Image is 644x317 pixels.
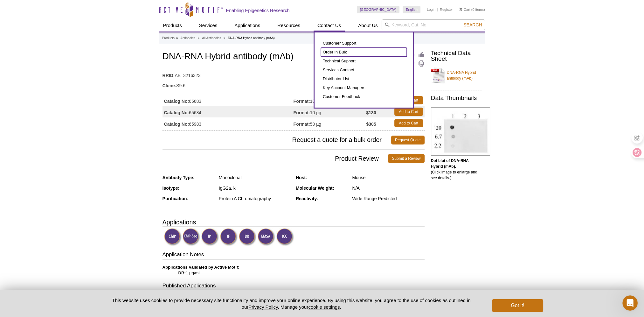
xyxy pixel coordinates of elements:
strong: Antibody Type: [163,175,195,180]
li: | [437,6,438,13]
a: Resources [274,19,304,32]
img: Immunocytochemistry Validated [276,228,294,246]
strong: Host: [296,175,307,180]
h2: Data Thumbnails [431,95,482,101]
a: Register [440,7,453,12]
img: Immunofluorescence Validated [220,228,238,246]
img: DNA-RNA Hybrid (mAb) tested by dot blot analysis. [431,107,490,156]
strong: Format: [294,98,310,104]
a: English [403,6,420,13]
td: 100 µg [294,95,366,106]
a: Request Quote [391,136,425,144]
h1: DNA-RNA Hybrid antibody (mAb) [163,52,425,62]
img: Immunoprecipitation Validated [201,228,219,246]
span: Search [463,22,482,27]
strong: Format: [294,110,310,116]
img: Electrophoretic Mobility Shift Assay Validated [258,228,275,246]
li: DNA-RNA Hybrid antibody (mAb) [228,36,274,40]
a: [GEOGRAPHIC_DATA] [357,6,400,13]
a: About Us [354,19,382,32]
b: Dot blot of DNA-RNA Hybrid (mAb). [431,158,469,169]
td: 65983 [163,117,294,129]
h3: Applications [163,217,425,227]
div: N/A [352,185,424,191]
a: Antibodies [180,35,195,41]
button: Got it! [492,299,543,312]
strong: Format: [294,121,310,127]
p: 1 µg/ml. [163,264,425,276]
td: 65683 [163,95,294,106]
a: Services Contact [321,66,407,74]
a: Products [159,19,186,32]
div: IgG2a, k [219,185,291,191]
strong: Catalog No: [164,121,189,127]
li: » [224,36,225,40]
td: 10 µg [294,106,366,117]
p: (Click image to enlarge and see details.) [431,158,482,181]
strong: Isotype: [163,186,180,191]
div: Mouse [352,175,424,180]
strong: Purification: [163,196,189,201]
a: Submit a Review [388,154,424,163]
li: » [176,36,178,40]
a: Customer Feedback [321,92,407,101]
strong: Clone: [163,83,177,88]
a: Add to Cart [394,108,423,116]
iframe: Intercom live chat [622,295,638,311]
a: Applications [231,19,264,32]
a: All Antibodies [202,35,221,41]
b: Applications Validated by Active Motif: [163,265,239,270]
div: Wide Range Predicted [352,196,424,201]
td: S9.6 [163,79,425,89]
a: Order in Bulk [321,48,407,57]
span: Request a quote for a bulk order [163,136,391,144]
li: (0 items) [459,6,485,13]
img: Your Cart [459,8,462,11]
a: Technical Support [321,57,407,66]
h3: Published Applications [163,282,425,291]
strong: Catalog No: [164,110,189,116]
a: Login [427,7,435,12]
span: Product Review [163,154,388,163]
strong: RRID: [163,73,175,78]
strong: $130 [366,110,376,116]
input: Keyword, Cat. No. [382,19,485,30]
a: Contact Us [314,19,345,32]
div: Monoclonal [219,175,291,180]
img: ChIP Validated [164,228,182,246]
a: Privacy Policy [248,304,278,310]
button: cookie settings [308,304,340,310]
strong: $305 [366,121,376,127]
a: Key Account Managers [321,83,407,92]
h2: Technical Data Sheet [431,50,482,62]
a: Add to Cart [394,119,423,127]
button: Search [461,22,484,28]
a: Customer Support [321,39,407,48]
strong: Molecular Weight: [296,186,334,191]
a: Products [162,35,175,41]
strong: DB: [178,271,186,275]
img: Dot Blot Validated [239,228,256,246]
h3: Application Notes [163,251,425,260]
a: Distributor List [321,74,407,83]
img: ChIP-Seq Validated [183,228,200,246]
td: AB_3216323 [163,69,425,79]
h2: Enabling Epigenetics Research [226,8,290,13]
td: 50 µg [294,117,366,129]
p: This website uses cookies to provide necessary site functionality and improve your online experie... [101,297,482,310]
strong: Reactivity: [296,196,318,201]
a: Cart [459,7,470,12]
li: » [198,36,200,40]
a: DNA-RNA Hybrid antibody (mAb) [431,66,482,85]
strong: Catalog No: [164,98,189,104]
div: Protein A Chromatography [219,196,291,201]
td: 65684 [163,106,294,117]
a: Services [195,19,221,32]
